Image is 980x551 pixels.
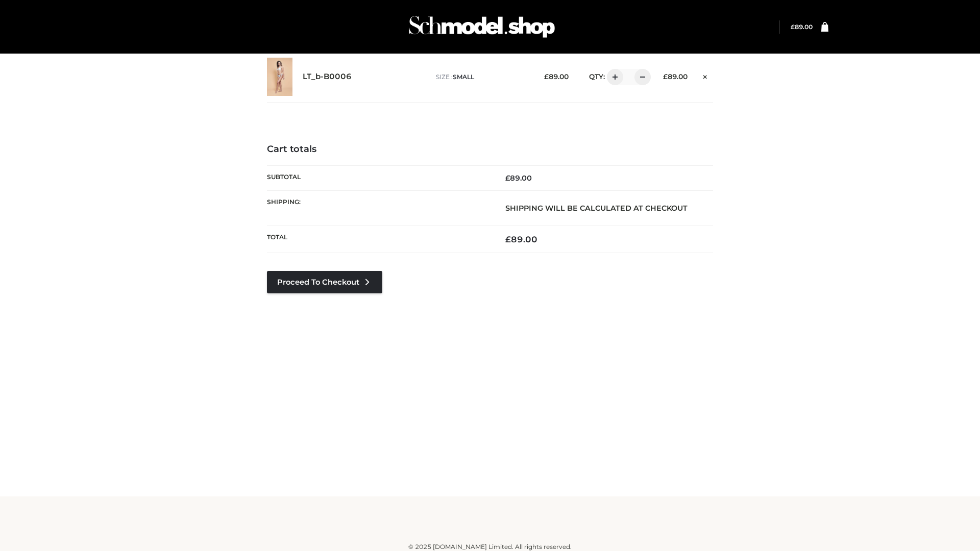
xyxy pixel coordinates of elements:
[544,72,569,81] bdi: 89.00
[791,23,813,31] a: £89.00
[267,144,713,155] h4: Cart totals
[267,271,382,293] a: Proceed to Checkout
[505,204,688,213] strong: Shipping will be calculated at checkout
[663,72,668,81] span: £
[267,226,490,253] th: Total
[453,73,474,81] span: SMALL
[505,234,511,244] span: £
[267,165,490,190] th: Subtotal
[505,173,532,183] bdi: 89.00
[267,190,490,226] th: Shipping:
[303,72,352,82] a: LT_b-B0006
[544,72,549,81] span: £
[505,234,537,244] bdi: 89.00
[791,23,813,31] bdi: 89.00
[405,7,558,47] img: Schmodel Admin 964
[791,23,795,31] span: £
[698,69,713,82] a: Remove this item
[663,72,688,81] bdi: 89.00
[505,173,510,183] span: £
[436,72,528,82] p: size :
[267,58,292,96] img: LT_b-B0006 - SMALL
[579,69,647,85] div: QTY:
